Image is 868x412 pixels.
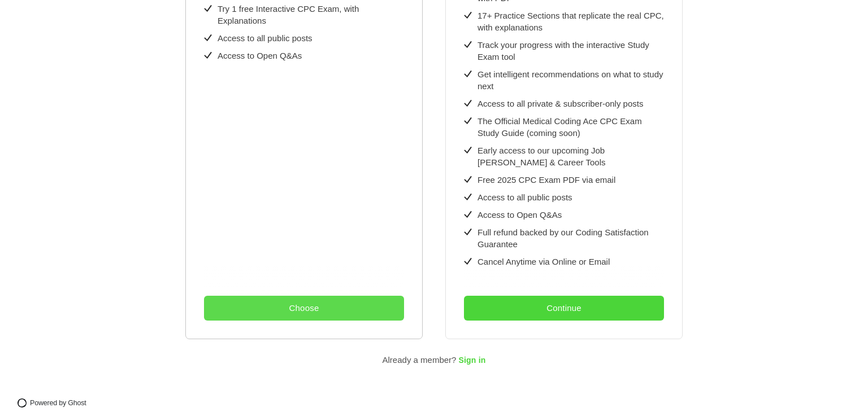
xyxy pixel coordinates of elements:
[478,10,664,33] div: 17+ Practice Sections that replicate the real CPC, with explanations
[478,226,664,250] div: Full refund backed by our Coding Satisfaction Guarantee
[14,395,96,411] a: Powered by Ghost
[383,353,457,367] div: Already a member?
[478,98,643,109] div: Access to all private & subscriber-only posts
[458,356,485,365] span: Sign in
[218,3,404,27] div: Try 1 free Interactive CPC Exam, with Explanations
[204,296,404,321] button: Choose
[478,209,562,221] div: Access to Open Q&As
[478,191,572,203] div: Access to all public posts
[458,353,485,368] button: Sign in
[478,68,664,92] div: Get intelligent recommendations on what to study next
[478,115,664,139] div: The Official Medical Coding Ace CPC Exam Study Guide (coming soon)
[478,144,664,168] div: Early access to our upcoming Job [PERSON_NAME] & Career Tools
[464,296,664,321] button: Continue
[478,174,615,186] div: Free 2025 CPC Exam PDF via email
[218,50,302,62] div: Access to Open Q&As
[218,32,313,44] div: Access to all public posts
[478,256,610,268] div: Cancel Anytime via Online or Email
[478,39,664,63] div: Track your progress with the interactive Study Exam tool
